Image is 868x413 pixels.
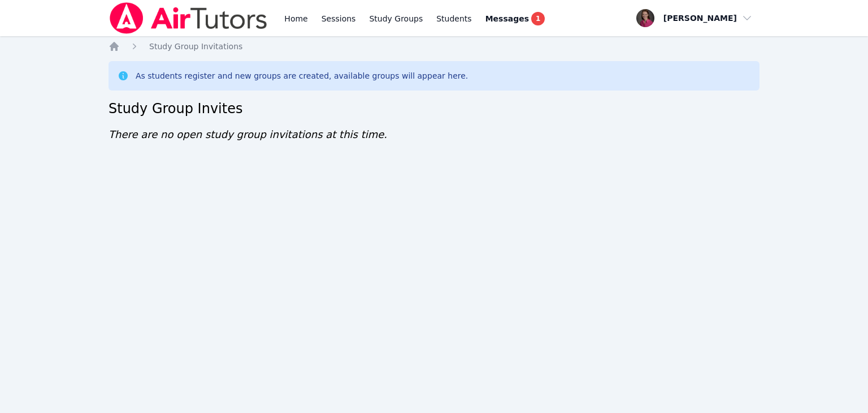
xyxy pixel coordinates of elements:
[108,100,759,118] h2: Study Group Invites
[531,12,545,25] span: 1
[108,2,268,34] img: Air Tutors
[149,41,242,52] a: Study Group Invitations
[485,13,529,24] span: Messages
[108,128,387,140] span: There are no open study group invitations at this time.
[149,42,242,51] span: Study Group Invitations
[108,41,759,52] nav: Breadcrumb
[136,70,468,81] div: As students register and new groups are created, available groups will appear here.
